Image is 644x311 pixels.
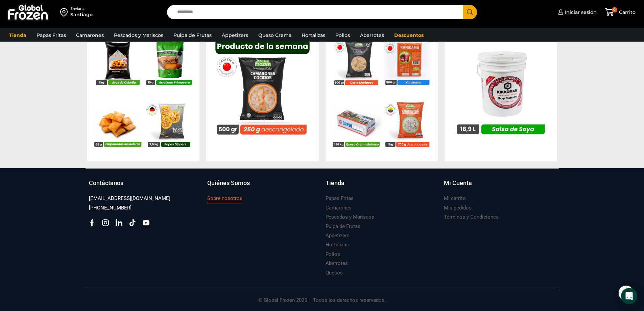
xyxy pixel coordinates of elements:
[89,179,123,187] h3: Contáctanos
[207,179,319,194] a: Quiénes Somos
[326,232,350,239] h3: Appetizers
[89,194,170,203] a: [EMAIL_ADDRESS][DOMAIN_NAME]
[70,6,93,11] div: Enviar a
[326,250,340,259] a: Pollos
[444,214,499,221] h3: Términos y Condiciones
[444,213,499,222] a: Términos y Condiciones
[444,195,466,202] h3: Mi carrito
[391,29,427,42] a: Descuentos
[326,251,340,258] h3: Pollos
[603,4,637,20] a: 0 Carrito
[326,194,354,203] a: Papas Fritas
[444,179,472,187] h3: Mi Cuenta
[444,203,472,213] a: Mis pedidos
[326,269,343,276] h3: Quesos
[357,29,387,42] a: Abarrotes
[444,194,466,203] a: Mi carrito
[207,179,250,187] h3: Quiénes Somos
[255,29,295,42] a: Queso Crema
[60,6,70,18] img: address-field-icon.svg
[444,204,472,212] h3: Mis pedidos
[326,179,437,194] a: Tienda
[326,240,349,249] a: Hortalizas
[207,195,242,202] h3: Sobre nosotros
[621,288,637,304] div: Open Intercom Messenger
[89,195,170,202] h3: [EMAIL_ADDRESS][DOMAIN_NAME]
[556,5,597,19] a: Iniciar sesión
[326,195,354,202] h3: Papas Fritas
[326,214,374,221] h3: Pescados y Mariscos
[326,222,360,231] a: Pulpa de Frutas
[73,29,107,42] a: Camarones
[89,204,132,212] h3: [PHONE_NUMBER]
[6,29,30,42] a: Tienda
[70,11,93,18] div: Santiago
[326,241,349,248] h3: Hortalizas
[326,223,360,230] h3: Pulpa de Frutas
[298,29,329,42] a: Hortalizas
[463,5,477,19] button: Search button
[326,203,352,213] a: Camarones
[326,204,352,212] h3: Camarones
[326,213,374,222] a: Pescados y Mariscos
[89,179,200,194] a: Contáctanos
[170,29,215,42] a: Pulpa de Frutas
[612,7,617,13] span: 0
[326,259,348,268] a: Abarrotes
[218,29,252,42] a: Appetizers
[617,9,636,16] span: Carrito
[326,260,348,267] h3: Abarrotes
[89,203,132,213] a: [PHONE_NUMBER]
[207,194,242,203] a: Sobre nosotros
[326,268,343,277] a: Quesos
[86,288,559,304] p: © Global Frozen 2025 – Todos los derechos reservados.
[33,29,69,42] a: Papas Fritas
[563,9,597,16] span: Iniciar sesión
[326,179,344,187] h3: Tienda
[326,231,350,240] a: Appetizers
[111,29,167,42] a: Pescados y Mariscos
[332,29,353,42] a: Pollos
[444,179,555,194] a: Mi Cuenta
